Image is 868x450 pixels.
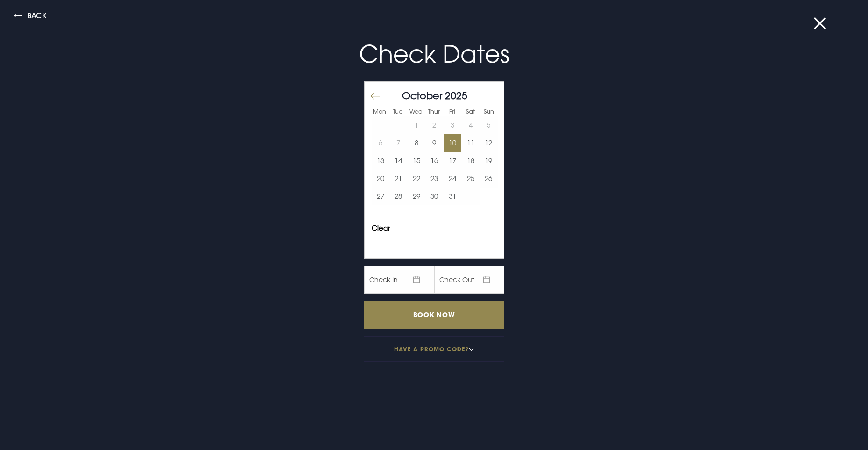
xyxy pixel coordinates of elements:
[408,152,426,170] button: 15
[408,152,426,170] td: Choose Wednesday, October 15, 2025 as your start date.
[444,134,462,152] button: 10
[444,134,462,152] td: Choose Friday, October 10, 2025 as your start date.
[480,170,498,188] button: 26
[425,188,444,205] button: 30
[408,170,426,188] button: 22
[461,134,480,152] td: Choose Saturday, October 11, 2025 as your start date.
[461,170,480,188] button: 25
[389,188,408,205] button: 28
[372,170,390,188] button: 20
[461,152,480,170] button: 18
[425,134,444,152] button: 9
[372,152,390,170] button: 13
[408,188,426,205] td: Choose Wednesday, October 29, 2025 as your start date.
[389,152,408,170] button: 14
[372,225,390,232] button: Clear
[461,152,480,170] td: Choose Saturday, October 18, 2025 as your start date.
[389,170,408,188] td: Choose Tuesday, October 21, 2025 as your start date.
[444,188,462,205] td: Choose Friday, October 31, 2025 as your start date.
[389,170,408,188] button: 21
[364,301,504,329] input: Book Now
[408,170,426,188] td: Choose Wednesday, October 22, 2025 as your start date.
[14,12,47,22] button: Back
[434,266,504,294] span: Check Out
[364,336,504,362] button: Have a promo code?
[372,188,390,205] td: Choose Monday, October 27, 2025 as your start date.
[372,188,390,205] button: 27
[212,36,657,72] p: Check Dates
[480,134,498,152] button: 12
[425,170,444,188] td: Choose Thursday, October 23, 2025 as your start date.
[425,152,444,170] button: 16
[370,86,381,106] button: Move backward to switch to the previous month.
[480,170,498,188] td: Choose Sunday, October 26, 2025 as your start date.
[425,152,444,170] td: Choose Thursday, October 16, 2025 as your start date.
[445,89,467,102] span: 2025
[425,188,444,205] td: Choose Thursday, October 30, 2025 as your start date.
[444,152,462,170] button: 17
[408,188,426,205] button: 29
[408,134,426,152] button: 8
[425,170,444,188] button: 23
[444,170,462,188] td: Choose Friday, October 24, 2025 as your start date.
[389,152,408,170] td: Choose Tuesday, October 14, 2025 as your start date.
[372,170,390,188] td: Choose Monday, October 20, 2025 as your start date.
[389,188,408,205] td: Choose Tuesday, October 28, 2025 as your start date.
[402,89,442,102] span: October
[486,86,497,106] button: Move forward to switch to the next month.
[444,188,462,205] button: 31
[364,266,434,294] span: Check In
[408,134,426,152] td: Choose Wednesday, October 8, 2025 as your start date.
[461,170,480,188] td: Choose Saturday, October 25, 2025 as your start date.
[480,134,498,152] td: Choose Sunday, October 12, 2025 as your start date.
[480,152,498,170] td: Choose Sunday, October 19, 2025 as your start date.
[425,134,444,152] td: Choose Thursday, October 9, 2025 as your start date.
[480,152,498,170] button: 19
[461,134,480,152] button: 11
[444,152,462,170] td: Choose Friday, October 17, 2025 as your start date.
[372,152,390,170] td: Choose Monday, October 13, 2025 as your start date.
[444,170,462,188] button: 24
